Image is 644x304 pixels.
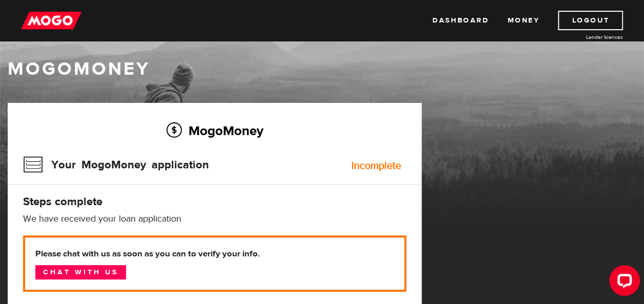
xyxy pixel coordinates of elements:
[507,11,539,30] a: Money
[35,248,394,260] b: Please chat with us as soon as you can to verify your info.
[351,161,401,171] div: Incomplete
[558,11,623,30] a: Logout
[35,265,126,279] a: Chat with us
[432,11,489,30] a: Dashboard
[23,151,209,178] h3: Your MogoMoney application
[21,11,81,30] img: mogo_logo-11ee424be714fa7cbb0f0f49df9e16ec.png
[23,194,406,209] h4: Steps complete
[8,58,636,80] h1: MogoMoney
[23,213,406,225] p: We have received your loan application
[23,120,406,141] h2: MogoMoney
[601,261,644,304] iframe: LiveChat chat widget
[546,33,623,41] a: Lender licences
